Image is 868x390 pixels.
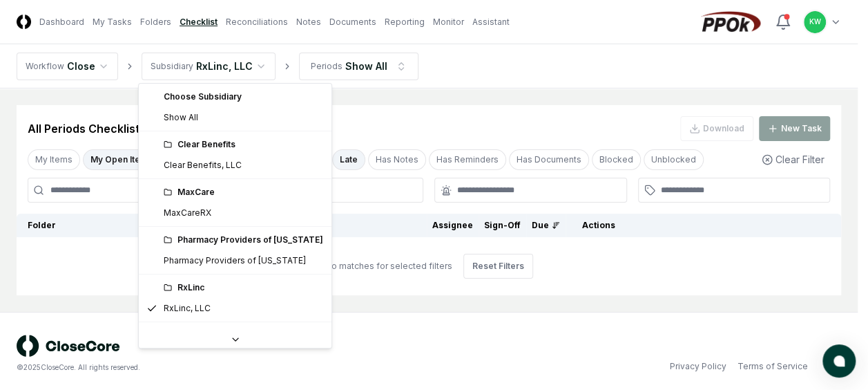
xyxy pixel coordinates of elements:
div: Pharmacy Providers of [US_STATE] [164,234,323,246]
span: Show All [164,111,198,124]
div: Clear Benefits, LLC [164,159,242,171]
div: Pharmacy Providers of [US_STATE] [164,254,306,267]
div: RxLinc, LLC [164,302,211,315]
div: Clear Benefits [164,138,323,151]
div: Choose Subsidiary [142,86,329,107]
div: MaxCare [164,186,323,198]
div: Stratos [164,329,323,342]
div: RxLinc [164,281,323,294]
div: MaxCareRX [164,207,211,219]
